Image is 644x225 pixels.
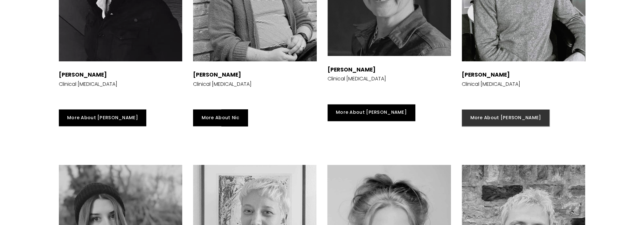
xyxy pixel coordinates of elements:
[193,109,248,126] a: More About Nic
[59,80,117,88] p: Clinical [MEDICAL_DATA]
[328,75,386,82] p: Clinical [MEDICAL_DATA]
[328,104,415,121] a: More About [PERSON_NAME]
[462,80,520,88] p: Clinical [MEDICAL_DATA]
[328,66,376,73] strong: [PERSON_NAME]
[193,80,252,88] p: Clinical [MEDICAL_DATA]
[462,109,550,126] a: More About [PERSON_NAME]
[462,71,510,78] strong: [PERSON_NAME]
[193,71,241,78] strong: [PERSON_NAME]
[59,71,107,78] strong: [PERSON_NAME]
[59,109,147,126] a: More About [PERSON_NAME]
